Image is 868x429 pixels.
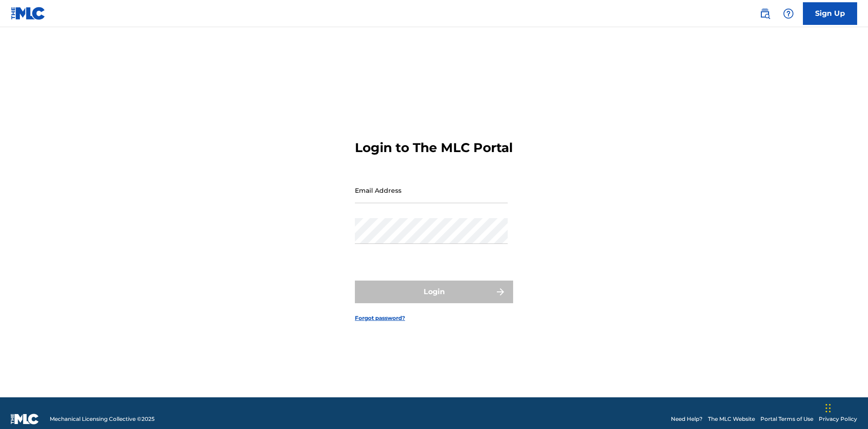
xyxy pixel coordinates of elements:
a: Sign Up [803,2,857,25]
div: Help [779,5,797,23]
a: Public Search [756,5,774,23]
a: Portal Terms of Use [760,415,813,423]
img: MLC Logo [11,7,46,20]
span: Mechanical Licensing Collective © 2025 [50,415,155,423]
h3: Login to The MLC Portal [355,140,513,156]
a: Need Help? [671,415,703,423]
a: Privacy Policy [819,415,857,423]
img: search [759,8,770,19]
img: logo [11,414,39,424]
div: Drag [826,395,831,422]
a: The MLC Website [708,415,755,423]
img: help [783,8,794,19]
iframe: Chat Widget [823,386,868,429]
a: Forgot password? [355,314,405,322]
